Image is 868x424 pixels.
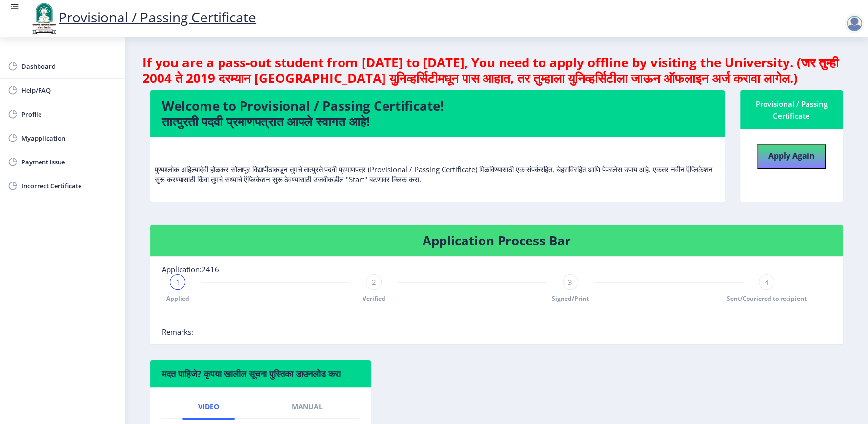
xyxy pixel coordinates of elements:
[276,395,338,419] a: Manual
[21,108,117,120] span: Profile
[764,277,768,287] span: 4
[29,2,59,35] img: logo
[372,277,376,287] span: 2
[198,403,219,411] span: Video
[21,84,117,96] span: Help/FAQ
[21,180,117,192] span: Incorrect Certificate
[162,264,219,274] span: Application:2416
[768,150,815,161] b: Apply Again
[29,8,256,26] a: Provisional / Passing Certificate
[752,98,831,121] div: Provisional / Passing Certificate
[162,368,359,380] h6: मदत पाहिजे? कृपया खालील सूचना पुस्तिका डाउनलोड करा
[727,294,806,303] span: Sent/Couriered to recipient
[552,294,589,303] span: Signed/Print
[142,55,850,86] h4: If you are a pass-out student from [DATE] to [DATE], You need to apply offline by visiting the Un...
[162,233,831,248] h4: Application Process Bar
[162,327,193,337] span: Remarks:
[568,277,572,287] span: 3
[155,145,720,184] p: पुण्यश्लोक अहिल्यादेवी होळकर सोलापूर विद्यापीठाकडून तुमचे तात्पुरते पदवी प्रमाणपत्र (Provisional ...
[363,294,385,303] span: Verified
[757,144,826,169] button: Apply Again
[162,98,713,129] h4: Welcome to Provisional / Passing Certificate! तात्पुरती पदवी प्रमाणपत्रात आपले स्वागत आहे!
[292,403,323,411] span: Manual
[21,61,117,72] span: Dashboard
[182,395,235,419] a: Video
[176,277,180,287] span: 1
[21,156,117,168] span: Payment issue
[166,294,189,303] span: Applied
[21,132,117,144] span: Myapplication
